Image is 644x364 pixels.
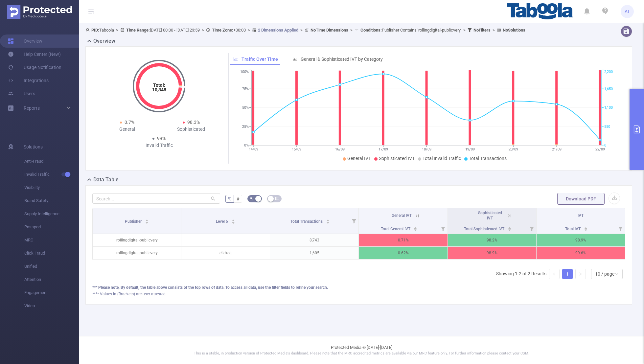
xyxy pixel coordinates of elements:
span: 0.7% [125,120,134,125]
i: icon: caret-down [414,228,417,230]
span: MRC [24,234,79,247]
p: 1,605 [270,247,358,259]
div: *** Please note, By default, the table above consists of the top rows of data. To access all data... [92,284,625,290]
i: icon: bar-chart [292,57,297,61]
tspan: 0% [244,143,249,148]
h2: Data Table [93,176,119,184]
span: Sophisticated IVT [478,211,502,220]
button: Download PDF [557,193,605,205]
u: 2 Dimensions Applied [258,28,298,33]
tspan: 25% [242,125,249,129]
span: Anti-Fraud [24,155,79,168]
p: rollingdigital-publicvery [93,247,181,259]
span: % [228,196,231,201]
i: Filter menu [527,223,536,234]
b: PID: [91,28,99,33]
tspan: 75% [242,87,249,91]
p: 8,743 [270,234,358,246]
a: Overview [8,34,42,48]
div: Sort [326,218,330,222]
i: icon: caret-up [232,218,235,220]
span: Passport [24,220,79,234]
span: Taboola [DATE] 00:00 - [DATE] 23:59 +00:00 [85,28,525,33]
a: Help Center (New) [8,48,61,61]
tspan: 10,348 [152,87,166,92]
i: icon: caret-up [508,226,512,228]
span: Reports [24,105,40,111]
i: icon: caret-up [145,218,149,220]
span: Unified [24,260,79,273]
span: Sophisticated IVT [379,156,415,161]
div: 10 / page [595,269,614,279]
i: icon: table [275,196,279,200]
div: Sort [584,226,588,230]
a: 1 [563,269,572,279]
i: icon: left [552,272,556,276]
tspan: 16/09 [335,147,345,151]
i: icon: right [579,272,583,276]
tspan: 19/09 [465,147,474,151]
span: 98.3% [187,120,200,125]
li: Showing 1-2 of 2 Results [496,269,546,279]
footer: Protected Media © [DATE]-[DATE] [79,336,644,364]
a: Integrations [8,74,49,87]
span: Total IVT [565,227,582,231]
i: icon: bg-colors [250,196,254,200]
p: clicked [181,247,270,259]
h2: Overview [93,37,115,45]
tspan: 2,200 [604,70,613,74]
span: Solutions [24,140,43,153]
span: Engagement [24,286,79,299]
span: 99% [157,136,166,141]
span: IVT [578,213,584,218]
b: No Time Dimensions [310,28,348,33]
i: icon: caret-down [508,228,512,230]
b: Conditions : [360,28,382,33]
input: Search... [92,193,220,204]
i: Filter menu [616,223,625,234]
span: Total General IVT [381,227,411,231]
tspan: 50% [242,106,249,110]
b: Time Range: [126,28,150,33]
div: Sophisticated [159,126,223,133]
a: Usage Notification [8,61,61,74]
span: General IVT [392,213,412,218]
tspan: 17/09 [379,147,388,151]
div: **** Values in (Brackets) are user attested [92,291,625,297]
i: Filter menu [349,208,358,234]
tspan: 1,650 [604,87,613,91]
div: General [95,126,159,133]
i: icon: line-chart [233,57,238,61]
span: Click Fraud [24,247,79,260]
p: 0.71% [359,234,447,246]
i: icon: caret-up [584,226,588,228]
span: Supply Intelligence [24,207,79,220]
span: > [491,28,497,33]
tspan: 550 [604,125,610,129]
tspan: 0 [604,143,606,148]
i: icon: user [85,28,91,32]
p: 0.62% [359,247,447,259]
tspan: 1,100 [604,106,613,110]
tspan: 18/09 [422,147,431,151]
span: AT [625,5,630,18]
span: > [298,28,305,33]
tspan: 21/09 [552,147,561,151]
span: Video [24,299,79,312]
li: Previous Page [549,269,560,279]
tspan: Total: [153,82,165,88]
span: Total Transactions [290,219,324,224]
li: 1 [562,269,573,279]
span: > [348,28,355,33]
span: > [114,28,120,33]
a: Reports [24,102,40,115]
div: Invalid Traffic [127,142,191,149]
tspan: 15/09 [292,147,301,151]
b: No Filters [473,28,491,33]
tspan: 14/09 [248,147,258,151]
p: rollingdigital-publicvery [93,234,181,246]
span: Total Sophisticated IVT [464,227,505,231]
span: General IVT [347,156,371,161]
span: Level 6 [216,219,229,224]
span: > [461,28,468,33]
